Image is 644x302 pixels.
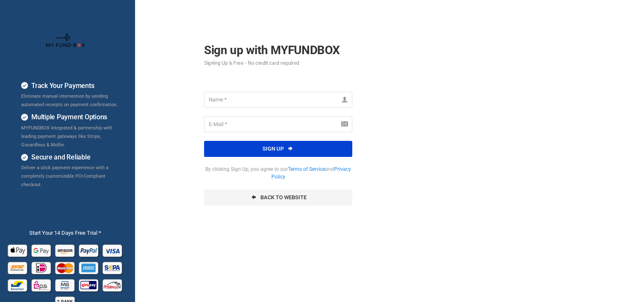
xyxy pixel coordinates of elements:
input: E-Mail * [204,116,352,132]
span: Deliver a slick payment experience with a completely customizable PCI-Compliant checkout. [21,165,108,187]
img: Sofort Pay [7,259,29,276]
img: giropay [78,276,100,294]
img: Apple Pay [7,242,29,259]
span: Eliminate manual intervention by sending automated receipts on payment confirmation. [21,93,118,107]
img: Google Pay [30,242,53,259]
button: Sign up [204,141,352,157]
img: Visa [102,242,124,259]
img: p24 Pay [102,276,124,294]
a: Terms of Service [288,166,325,172]
a: Back To Website [204,189,352,206]
img: Paypal [78,242,100,259]
h4: Multiple Payment Options [21,112,122,123]
img: Mastercard Pay [54,259,77,276]
span: MYFUNDBOX integrated & partnership with leading payment gateways like Stripe, Gocardless & Mollie. [21,125,112,148]
img: mb Pay [54,276,77,294]
img: american_express Pay [78,259,100,276]
span: By clicking Sign Up, you agree to our and [204,165,352,181]
h4: Track Your Payments [21,81,122,91]
small: Signing Up is Free - No credit card required [204,60,352,66]
img: Amazon [54,242,77,259]
input: Name * [204,92,352,108]
img: sepa Pay [102,259,124,276]
h2: Sign up with MYFUNDBOX [204,41,352,66]
img: whiteMFB.png [46,33,85,49]
h4: Secure and Reliable [21,152,122,163]
img: EPS Pay [30,276,53,294]
img: Ideal Pay [30,259,53,276]
img: Bancontact Pay [7,276,29,294]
